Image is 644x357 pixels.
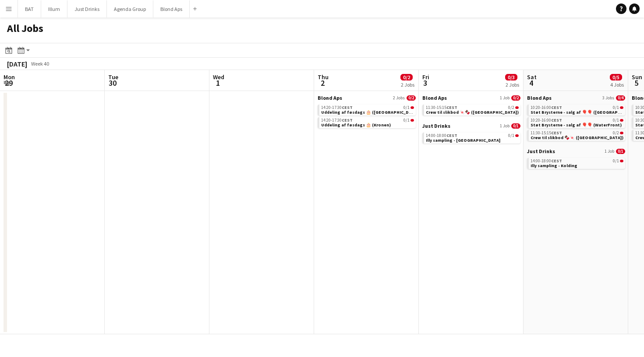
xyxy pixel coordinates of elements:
span: CEST [551,105,562,110]
div: Just Drinks1 Job0/114:00-18:00CEST0/1Illy sampling - Kolding [527,148,625,171]
span: 3 Jobs [602,95,614,101]
span: CEST [342,105,353,110]
span: 0/5 [610,74,622,80]
button: BAT [18,0,41,17]
span: Blond Aps [527,94,552,101]
span: CEST [446,133,457,138]
span: 1 Job [500,123,510,129]
a: Blond Aps3 Jobs0/4 [527,94,625,101]
div: 2 Jobs [506,81,519,88]
span: 0/2 [508,105,514,110]
span: 0/2 [515,106,519,109]
span: 0/2 [613,131,619,135]
span: 11:30-15:15 [531,131,562,135]
span: 0/1 [410,119,414,122]
div: Blond Aps1 Job0/211:30-15:15CEST0/2Crew til slikbod 🍬🍫 ([GEOGRAPHIC_DATA]) [422,94,520,122]
span: 4 [526,78,537,88]
span: Thu [318,73,329,81]
span: 0/1 [620,160,623,162]
span: Fri [422,73,429,81]
span: Illy sampling - Kolding [531,163,577,168]
span: 29 [2,78,15,88]
span: CEST [342,117,353,123]
span: 0/1 [515,134,519,137]
span: 0/2 [620,132,623,134]
span: Crew til slikbod 🍫🍬 (Ballerup) [531,135,623,140]
span: Wed [213,73,224,81]
span: 0/1 [511,123,520,129]
button: Just Drinks [67,0,107,17]
span: 14:20-17:30 [321,105,353,110]
span: Illy sampling - Fredericia [426,137,500,143]
a: Just Drinks1 Job0/1 [422,122,520,129]
span: 30 [107,78,118,88]
span: 10:20-16:00 [531,105,562,110]
span: Blond Aps [318,94,342,101]
span: 0/1 [613,159,619,163]
span: 0/3 [505,74,517,80]
span: 3 [421,78,429,88]
span: CEST [551,117,562,123]
a: 14:00-18:00CEST0/1Illy sampling - [GEOGRAPHIC_DATA] [426,133,519,143]
span: CEST [551,158,562,164]
span: 14:00-18:00 [426,133,457,138]
div: 2 Jobs [401,81,414,88]
a: Blond Aps2 Jobs0/2 [318,94,416,101]
span: CEST [551,130,562,136]
button: Blond Aps [153,0,190,17]
span: 0/1 [508,133,514,138]
span: 0/1 [613,118,619,122]
span: 0/1 [620,119,623,122]
span: Just Drinks [422,122,450,129]
span: 1 [212,78,224,88]
span: 14:00-18:00 [531,159,562,163]
a: 11:30-15:15CEST0/2Crew til slikbod 🍬🍫 ([GEOGRAPHIC_DATA]) [426,105,519,115]
a: 11:30-15:15CEST0/2Crew til slikbod 🍫🍬 ([GEOGRAPHIC_DATA]) [531,130,623,140]
span: Just Drinks [527,148,555,154]
span: 5 [630,78,642,88]
span: Sun [632,73,642,81]
a: Blond Aps1 Job0/2 [422,94,520,101]
span: 11:30-15:15 [426,105,457,110]
span: CEST [446,105,457,110]
a: 10:20-16:00CEST0/1Støt Brysterne - salg af 🎈🎈 ([GEOGRAPHIC_DATA]) [531,105,623,115]
button: Agenda Group [107,0,153,17]
span: 0/1 [616,149,625,154]
span: Støt Brysterne - salg af 🎈🎈 (Ballerup) [531,109,641,115]
a: 14:20-17:30CEST0/1Uddeling af føsdags 🎂 (Kronen) [321,117,414,127]
span: 0/2 [511,95,520,101]
span: 0/2 [407,95,416,101]
button: Illum [41,0,67,17]
span: Week 40 [29,60,51,67]
span: Tue [108,73,118,81]
span: Uddeling af føsdags 🎂 (Ballerup) [321,109,420,115]
span: 0/2 [400,74,413,80]
span: Mon [4,73,15,81]
span: 0/1 [410,106,414,109]
span: 0/1 [403,105,410,110]
span: 0/1 [620,106,623,109]
div: Just Drinks1 Job0/114:00-18:00CEST0/1Illy sampling - [GEOGRAPHIC_DATA] [422,122,520,145]
div: 4 Jobs [610,81,624,88]
a: Just Drinks1 Job0/1 [527,148,625,154]
a: 14:00-18:00CEST0/1Illy sampling - Kolding [531,158,623,168]
span: Støt Brysterne - salg af 🎈🎈 (WaterFront) [531,122,622,128]
span: Blond Aps [422,94,447,101]
span: Sat [527,73,537,81]
span: Crew til slikbod 🍬🍫 (Ballerup) [426,109,519,115]
a: 14:20-17:30CEST0/1Uddeling af føsdags 🎂 ([GEOGRAPHIC_DATA]) [321,105,414,115]
span: Uddeling af føsdags 🎂 (Kronen) [321,122,391,128]
span: 14:20-17:30 [321,118,353,122]
span: 1 Job [605,149,614,154]
span: 0/1 [613,105,619,110]
span: 2 [316,78,329,88]
span: 2 Jobs [393,95,405,101]
span: 0/1 [403,118,410,122]
span: 0/4 [616,95,625,101]
div: Blond Aps3 Jobs0/410:20-16:00CEST0/1Støt Brysterne - salg af 🎈🎈 ([GEOGRAPHIC_DATA])10:20-16:00CES... [527,94,625,148]
span: 10:20-16:00 [531,118,562,122]
a: 10:20-16:00CEST0/1Støt Brysterne - salg af 🎈🎈 (WaterFront) [531,117,623,127]
div: [DATE] [7,59,27,68]
span: 1 Job [500,95,510,101]
div: Blond Aps2 Jobs0/214:20-17:30CEST0/1Uddeling af føsdags 🎂 ([GEOGRAPHIC_DATA])14:20-17:30CEST0/1Ud... [318,94,416,130]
